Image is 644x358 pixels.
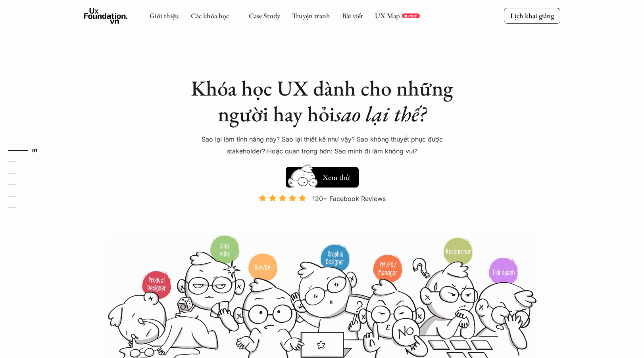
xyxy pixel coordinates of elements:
em: sao lại thế? [335,100,426,128]
a: Lịch khai giảng [504,8,560,23]
a: 01 [8,145,46,155]
a: Truyện tranh [292,11,330,20]
a: Case Study [249,11,280,20]
a: Xem thử [286,163,359,188]
p: REPORT [404,13,418,18]
strong: 01 [32,147,38,153]
a: Các khóa học [191,11,229,20]
a: Bài viết [342,11,363,20]
p: Lịch khai giảng [510,11,554,20]
a: 120+ Facebook Reviews [252,194,393,234]
h1: Khóa học UX dành cho những người hay hỏi [183,75,461,127]
p: Sao lại làm tính năng này? Sao lại thiết kế như vậy? Sao không thuyết phục được stakeholder? Hoặc... [183,133,461,157]
h5: Xem thử [321,172,351,183]
a: Giới thiệu [150,11,179,20]
a: UX Map [375,11,400,20]
p: 120+ Facebook Reviews [312,193,386,205]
